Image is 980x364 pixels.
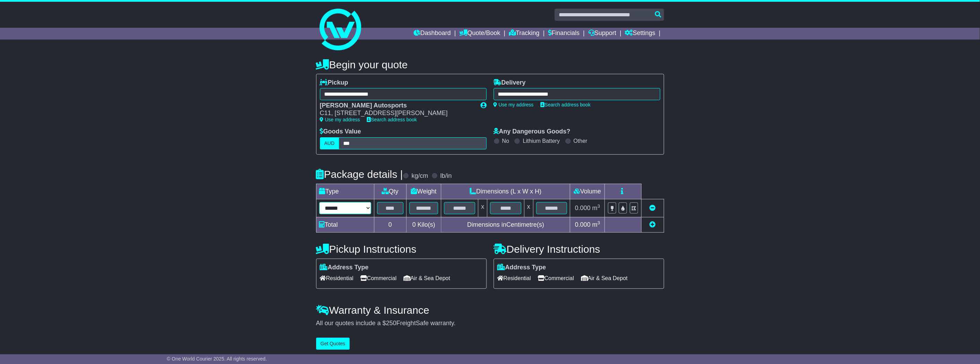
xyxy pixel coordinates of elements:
label: AUD [320,137,339,149]
td: Type [316,184,374,199]
a: Search address book [367,117,417,122]
td: Weight [406,184,441,199]
span: 0.000 [575,205,591,211]
label: Any Dangerous Goods? [494,128,571,136]
h4: Pickup Instructions [316,243,487,255]
span: Residential [320,273,354,284]
span: Air & Sea Depot [581,273,628,284]
h4: Delivery Instructions [494,243,664,255]
td: Volume [570,184,605,199]
label: No [502,138,509,144]
span: Residential [497,273,531,284]
a: Remove this item [650,205,656,211]
td: Qty [374,184,406,199]
label: lb/in [440,172,452,180]
span: Air & Sea Depot [404,273,450,284]
a: Search address book [541,102,591,107]
a: Support [588,28,616,40]
span: m [592,205,600,211]
td: x [524,199,533,217]
label: Pickup [320,79,348,87]
h4: Warranty & Insurance [316,304,664,316]
td: Total [316,217,374,232]
a: Use my address [494,102,534,107]
a: Quote/Book [459,28,500,40]
a: Settings [625,28,656,40]
label: Goods Value [320,128,361,136]
span: 0 [412,221,416,228]
label: Address Type [320,264,369,271]
a: Dashboard [414,28,451,40]
label: Other [574,138,588,144]
td: Dimensions in Centimetre(s) [441,217,570,232]
a: Financials [548,28,580,40]
td: x [478,199,487,217]
label: Delivery [494,79,526,87]
div: C11, [STREET_ADDRESS][PERSON_NAME] [320,110,474,117]
button: Get Quotes [316,338,350,350]
span: 0.000 [575,221,591,228]
span: Commercial [538,273,574,284]
a: Add new item [650,221,656,228]
div: [PERSON_NAME] Autosports [320,102,474,110]
label: Lithium Battery [523,138,560,144]
sup: 3 [598,220,600,225]
label: Address Type [497,264,546,271]
h4: Begin your quote [316,59,664,70]
td: Dimensions (L x W x H) [441,184,570,199]
label: kg/cm [411,172,428,180]
span: 250 [386,320,397,327]
a: Use my address [320,117,360,122]
span: m [592,221,600,228]
sup: 3 [598,203,600,209]
a: Tracking [509,28,539,40]
h4: Package details | [316,168,403,180]
span: Commercial [361,273,397,284]
span: © One World Courier 2025. All rights reserved. [167,356,267,362]
td: Kilo(s) [406,217,441,232]
td: 0 [374,217,406,232]
div: All our quotes include a $ FreightSafe warranty. [316,320,664,327]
